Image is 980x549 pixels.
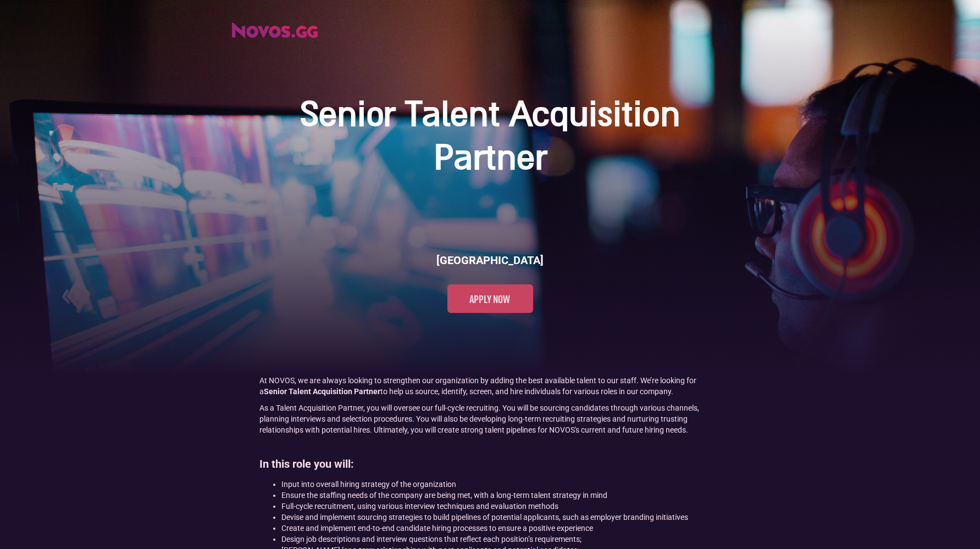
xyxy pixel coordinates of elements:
li: Create and implement end-to-end candidate hiring processes to ensure a positive experience [281,523,721,534]
p: As a Talent Acquisition Partner, you will oversee our full-cycle recruiting. You will be sourcing... [259,402,721,435]
strong: Senior Talent Acquisition Partner [264,387,380,396]
a: Apply now [447,284,533,313]
li: Devise and implement sourcing strategies to build pipelines of potential applicants, such as empl... [281,512,721,523]
li: Design job descriptions and interview questions that reflect each position’s requirements; [281,534,721,545]
h6: [GEOGRAPHIC_DATA] [436,253,544,268]
h1: Senior Talent Acquisition Partner [270,94,710,181]
strong: In this role you will: [259,457,354,470]
p: At NOVOS, we are always looking to strengthen our organization by adding the best available talen... [259,375,721,397]
li: Input into overall hiring strategy of the organization [281,479,721,490]
li: Full-cycle recruitment, using various interview techniques and evaluation methods [281,501,721,512]
li: Ensure the staffing needs of the company are being met, with a long-term talent strategy in mind [281,490,721,501]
